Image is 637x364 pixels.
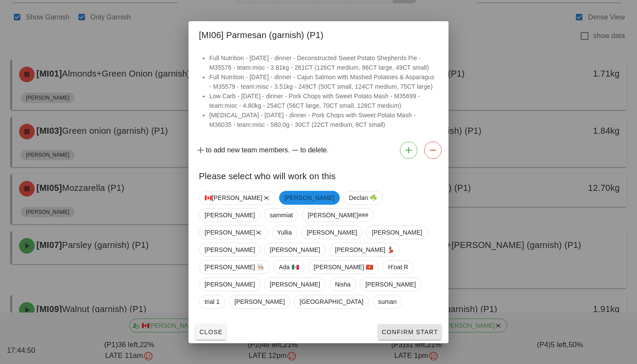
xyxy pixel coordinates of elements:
[205,295,220,308] span: trial 1
[381,329,438,335] span: Confirm Start
[270,278,320,291] span: [PERSON_NAME]
[188,162,448,187] div: Please select who will work on this
[314,261,374,274] span: [PERSON_NAME] 🇻🇳
[279,261,299,274] span: Ada 🇲🇽
[378,324,442,340] button: Confirm Start
[195,324,226,340] button: Close
[299,295,363,308] span: [GEOGRAPHIC_DATA]
[372,226,422,239] span: [PERSON_NAME]
[205,226,263,239] span: [PERSON_NAME]🇰🇷
[205,261,264,274] span: [PERSON_NAME] 👨🏼‍🍳
[270,243,320,256] span: [PERSON_NAME]
[378,295,397,308] span: suman
[205,191,270,204] span: 🇨🇦[PERSON_NAME]🇰🇷
[234,295,285,308] span: [PERSON_NAME]
[307,226,357,239] span: [PERSON_NAME]
[209,91,438,110] li: Low Carb - [DATE] - dinner - Pork Chops with Sweet Potato Mash - M35699 - team:misc - 4.80kg - 25...
[205,243,255,256] span: [PERSON_NAME]
[349,191,377,204] span: Declan ☘️
[209,53,438,72] li: Full Nutrition - [DATE] - dinner - Deconstructed Sweet Potato Shepherds Pie - M35576 - team:misc ...
[188,138,448,162] div: to add new team members. to delete.
[270,209,293,222] span: sammiat
[205,278,255,291] span: [PERSON_NAME]
[205,209,255,222] span: [PERSON_NAME]
[209,72,438,91] li: Full Nutrition - [DATE] - dinner - Cajun Salmon with Mashed Potatoes & Asparagus - M35579 - team:...
[209,110,438,129] li: [MEDICAL_DATA] - [DATE] - dinner - Pork Chops with Sweet Potato Mash - M36035 - team:misc - 580.0...
[188,21,448,46] div: [MI06] Parmesan (garnish) (P1)
[335,278,351,291] span: Nisha
[335,243,395,256] span: [PERSON_NAME] 💃🏽
[365,278,416,291] span: [PERSON_NAME]
[388,261,408,274] span: H'oat R
[199,329,223,335] span: Close
[284,191,335,205] span: [PERSON_NAME]
[277,226,292,239] span: Yullia
[308,209,368,222] span: [PERSON_NAME]###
